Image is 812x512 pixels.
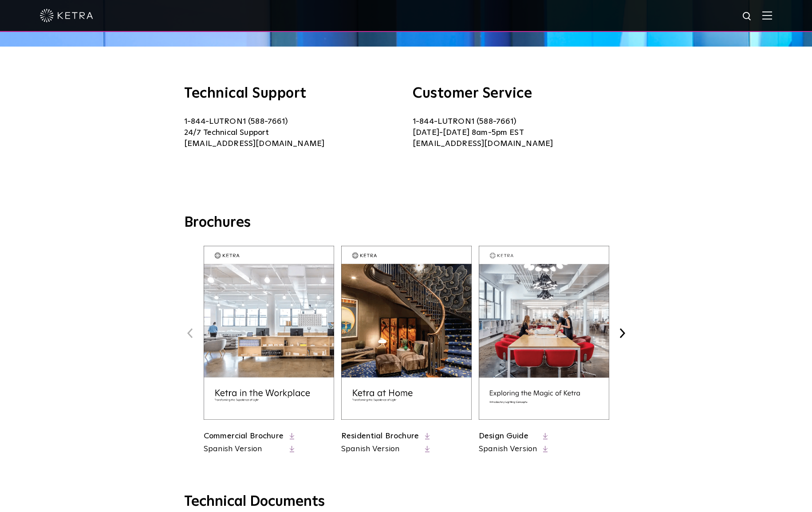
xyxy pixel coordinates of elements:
img: ketra-logo-2019-white [40,9,93,22]
a: Residential Brochure [341,432,419,440]
a: Spanish Version [341,444,419,455]
img: Hamburger%20Nav.svg [762,11,772,20]
p: 1-844-LUTRON1 (588-7661) [DATE]-[DATE] 8am-5pm EST [EMAIL_ADDRESS][DOMAIN_NAME] [413,116,628,150]
a: [EMAIL_ADDRESS][DOMAIN_NAME] [184,140,324,148]
h3: Brochures [184,214,628,232]
a: Spanish Version [479,444,537,455]
h3: Technical Support [184,87,399,101]
h3: Customer Service [413,87,628,101]
a: Design Guide [479,432,528,440]
img: design_brochure_thumbnail [479,246,609,420]
a: Commercial Brochure [204,432,284,440]
a: Spanish Version [204,444,284,455]
button: Previous [184,327,196,339]
img: commercial_brochure_thumbnail [204,246,334,420]
p: 1-844-LUTRON1 (588-7661) 24/7 Technical Support [184,116,399,150]
img: search icon [742,11,753,22]
h3: Technical Documents [184,493,628,510]
button: Next [616,327,628,339]
img: residential_brochure_thumbnail [341,246,472,420]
